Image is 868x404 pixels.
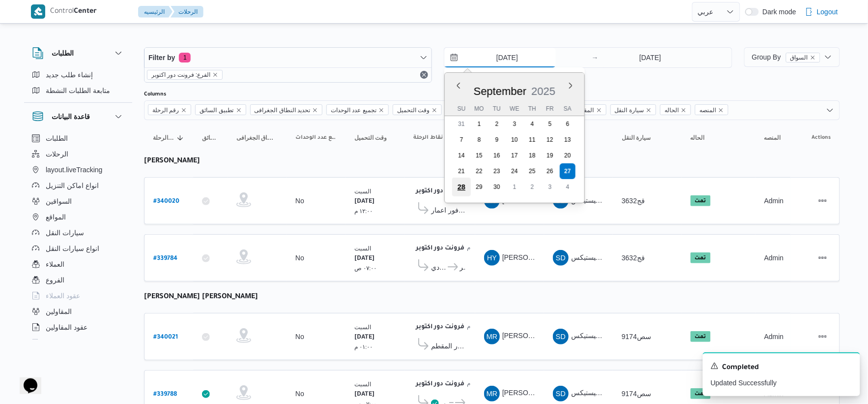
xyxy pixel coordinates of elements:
[542,132,558,148] div: day-12
[507,102,522,116] div: We
[153,387,177,401] a: #339788
[691,331,711,342] span: تمت
[354,391,375,398] b: [DATE]
[354,324,371,330] small: السبت
[815,329,831,344] button: Actions
[560,163,576,179] div: day-27
[695,198,706,204] b: تمت
[560,132,576,148] div: day-13
[471,116,487,132] div: day-1
[610,104,656,115] span: سيارة النقل
[416,381,464,388] b: فرونت دور اكتوبر
[790,53,808,62] span: السواق
[507,116,522,132] div: day-3
[695,104,728,115] span: المنصه
[28,146,128,162] button: الرحلات
[431,340,466,352] span: كارفور المقطم
[826,106,834,114] button: Open list of options
[198,130,223,146] button: تطبيق السائق
[553,329,569,344] div: Shrkah Ditak Ladarah Alamshuroaat W Alkhdmat Ba Lwjistiks
[28,241,128,256] button: انواع سيارات النقل
[416,188,464,195] b: فرونت دور اكتوبر
[432,107,437,113] button: Remove وقت التحميل from selection in this group
[467,380,486,386] small: ١٠:٤٨ م
[28,272,128,288] button: الفروع
[28,304,128,319] button: المقاولين
[484,386,500,402] div: Muhammad Radha Munasoar Ibrahem
[295,196,304,205] div: No
[454,148,469,163] div: day-14
[28,209,128,225] button: المواقع
[571,196,735,204] span: شركة ديتاك لادارة المشروعات و الخدمات بى لوجيستيكس
[815,193,831,209] button: Actions
[571,104,607,115] span: المقاول
[471,132,487,148] div: day-8
[556,329,566,344] span: SD
[153,134,174,142] span: رقم الرحلة; Sorted in descending order
[553,250,569,266] div: Shrkah Ditak Ladarah Alamshuroaat W Alkhdmat Ba Lwjistiks
[542,102,558,116] div: Fr
[524,116,540,132] div: day-4
[471,102,487,116] div: Mo
[723,362,759,374] span: Completed
[354,265,377,271] small: ٠٧:٠٠ ص
[454,116,469,132] div: day-31
[354,245,371,251] small: السبت
[31,4,45,19] img: X8yXhbKr1z7QwAAAABJRU5ErkJggg==
[28,335,128,351] button: اجهزة التليفون
[507,148,522,163] div: day-17
[326,104,389,115] span: تجميع عدد الوحدات
[553,386,569,402] div: Shrkah Ditak Ladarah Alamshuroaat W Alkhdmat Ba Lwjistiks
[524,102,540,116] div: Th
[153,391,177,398] b: # 339788
[489,148,505,163] div: day-16
[467,323,486,329] small: ١٠:٤٨ م
[46,148,68,160] span: الرحلات
[195,104,246,115] span: تطبيق السائق
[181,107,187,113] button: Remove رقم الرحلة from selection in this group
[487,329,497,344] span: MR
[148,104,191,115] span: رقم الرحلة
[74,8,97,16] b: Center
[46,258,64,270] span: العملاء
[571,332,735,340] span: شركة ديتاك لادارة المشروعات و الخدمات بى لوجيستيكس
[413,134,443,142] span: نقاط الرحلة
[815,250,831,266] button: Actions
[484,250,500,266] div: Hassan Yousf Husanein Salih
[452,178,471,196] div: day-28
[455,82,463,90] button: Previous Month
[354,334,375,341] b: [DATE]
[646,107,652,113] button: Remove سيارة النقل from selection in this group
[416,245,464,252] b: فرونت دور اكتوبر
[46,195,72,207] span: السواقين
[524,132,540,148] div: day-11
[744,47,840,67] button: Group Byالسواقremove selected entity
[752,53,820,61] span: Group By السواق
[454,102,469,116] div: Su
[560,102,576,116] div: Sa
[46,85,110,96] span: متابعة الطلبات النشطة
[10,365,41,394] iframe: chat widget
[810,55,816,61] button: remove selected entity
[418,69,430,81] button: Remove
[660,104,691,115] span: الحاله
[145,48,432,67] button: Filter by1 active filters
[24,130,132,343] div: قاعدة البيانات
[444,48,556,67] input: Press the down key to enter a popover containing a calendar. Press the escape key to close the po...
[524,163,540,179] div: day-25
[378,107,384,113] button: Remove تجميع عدد الوحدات from selection in this group
[295,389,304,398] div: No
[354,381,371,387] small: السبت
[764,254,784,262] span: Admin
[759,8,796,16] span: Dark mode
[431,204,466,216] span: كارفور اعمار
[28,67,128,83] button: إنشاء طلب جديد
[236,107,242,113] button: Remove تطبيق السائق from selection in this group
[502,253,559,261] span: [PERSON_NAME]
[489,102,505,116] div: Tu
[473,85,527,98] div: Button. Open the month selector. September is currently selected.
[531,85,556,98] div: Button. Open the year selector. 2025 is currently selected.
[622,333,651,341] span: سص9174
[46,243,99,254] span: انواع سيارات النقل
